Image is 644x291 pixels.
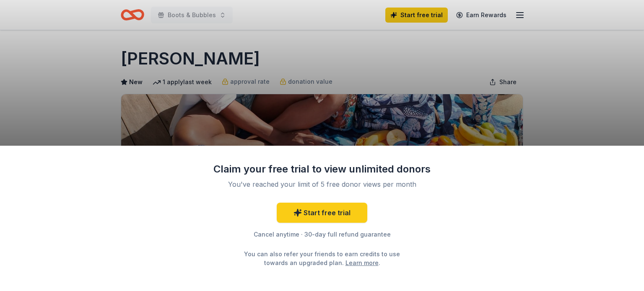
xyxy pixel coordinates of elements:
div: You've reached your limit of 5 free donor views per month [223,179,421,189]
div: Claim your free trial to view unlimited donors [213,162,431,176]
a: Start free trial [277,203,367,223]
div: Cancel anytime · 30-day full refund guarantee [213,229,431,239]
a: Learn more [345,258,379,267]
div: You can also refer your friends to earn credits to use towards an upgraded plan. . [236,250,408,267]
